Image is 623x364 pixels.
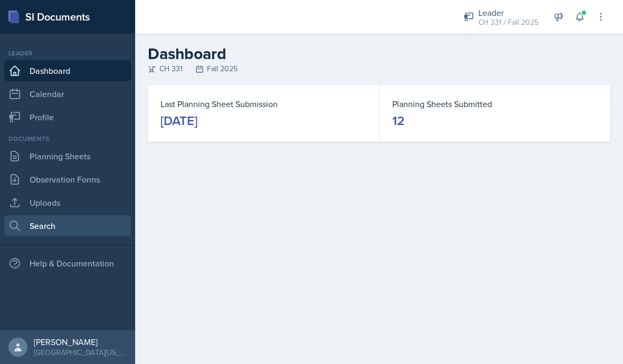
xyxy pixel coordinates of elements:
dt: Last Planning Sheet Submission [161,98,366,110]
a: Planning Sheets [4,146,131,167]
div: Leader [4,49,131,58]
div: [DATE] [161,112,197,129]
div: Help & Documentation [4,253,131,274]
a: Dashboard [4,60,131,81]
a: Observation Forms [4,169,131,190]
div: [GEOGRAPHIC_DATA][US_STATE] in [GEOGRAPHIC_DATA] [34,347,127,358]
div: CH 331 Fall 2025 [148,63,610,74]
a: Search [4,215,131,236]
a: Calendar [4,83,131,104]
div: Leader [478,6,539,19]
div: Documents [4,134,131,143]
a: Profile [4,107,131,128]
dt: Planning Sheets Submitted [392,98,598,110]
div: [PERSON_NAME] [34,337,127,347]
a: Uploads [4,192,131,213]
div: 12 [392,112,404,129]
h2: Dashboard [148,44,610,63]
div: CH 331 / Fall 2025 [478,17,539,28]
